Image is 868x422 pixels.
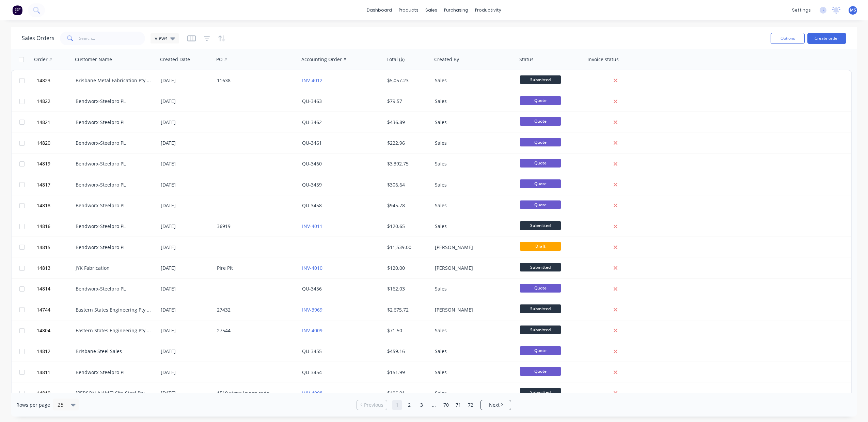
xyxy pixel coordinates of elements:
[161,119,211,126] div: [DATE]
[35,195,76,216] button: 14818
[441,5,472,15] div: purchasing
[435,285,510,292] div: Sales
[35,300,76,320] button: 14744
[387,348,427,355] div: $459.16
[79,32,145,45] input: Search...
[364,402,383,408] span: Previous
[217,265,293,271] div: Pire Pit
[302,390,322,396] a: INV-4008
[161,223,211,230] div: [DATE]
[422,5,441,15] div: sales
[76,181,151,188] div: Bendworx-Steelpro PL
[217,223,293,230] div: 36919
[520,242,561,250] span: Draft
[387,98,427,105] div: $79.57
[520,304,561,313] span: Submitted
[35,70,76,91] button: 14823
[435,306,510,313] div: [PERSON_NAME]
[387,119,427,126] div: $436.89
[76,119,151,126] div: Bendworx-Steelpro PL
[35,154,76,174] button: 14819
[37,369,50,376] span: 14811
[22,35,54,41] h1: Sales Orders
[363,5,395,15] a: dashboard
[37,285,50,292] span: 14814
[76,244,151,251] div: Bendworx-Steelpro PL
[76,98,151,105] div: Bendworx-Steelpro PL
[35,320,76,341] button: 14804
[302,285,322,292] a: QU-3456
[75,56,112,63] div: Customer Name
[435,390,510,397] div: Sales
[34,56,52,63] div: Order #
[35,112,76,133] button: 14821
[161,160,211,167] div: [DATE]
[37,202,50,209] span: 14818
[37,140,50,146] span: 14820
[76,202,151,209] div: Bendworx-Steelpro PL
[387,285,427,292] div: $162.03
[217,390,293,397] div: 1519 stone louvre redo
[587,56,619,63] div: Invoice status
[217,306,293,313] div: 27432
[76,223,151,230] div: Bendworx-Steelpro PL
[35,279,76,299] button: 14814
[416,400,427,410] a: Page 3
[302,348,322,354] a: QU-3455
[807,33,846,44] button: Create order
[435,327,510,334] div: Sales
[161,140,211,146] div: [DATE]
[435,348,510,355] div: Sales
[302,202,322,209] a: QU-3458
[520,284,561,292] span: Quote
[35,91,76,111] button: 14822
[161,265,211,271] div: [DATE]
[161,327,211,334] div: [DATE]
[850,7,856,13] span: MS
[161,390,211,397] div: [DATE]
[35,258,76,278] button: 14813
[302,265,322,271] a: INV-4010
[395,5,422,15] div: products
[37,160,50,167] span: 14819
[302,77,322,84] a: INV-4012
[520,96,561,105] span: Quote
[435,140,510,146] div: Sales
[301,56,346,63] div: Accounting Order #
[76,140,151,146] div: Bendworx-Steelpro PL
[387,306,427,313] div: $2,675.72
[161,202,211,209] div: [DATE]
[35,216,76,236] button: 14816
[387,390,427,397] div: $406.91
[435,244,510,251] div: [PERSON_NAME]
[302,160,322,167] a: QU-3460
[435,160,510,167] div: Sales
[35,341,76,362] button: 14812
[161,181,211,188] div: [DATE]
[392,400,402,410] a: Page 1 is your current page
[37,98,50,105] span: 14822
[37,348,50,355] span: 14812
[387,160,427,167] div: $3,392.75
[387,244,427,251] div: $11,539.00
[387,202,427,209] div: $945.78
[441,400,451,410] a: Page 70
[435,369,510,376] div: Sales
[302,327,322,334] a: INV-4009
[302,98,322,104] a: QU-3463
[387,265,427,271] div: $120.00
[35,133,76,153] button: 14820
[519,56,534,63] div: Status
[37,306,50,313] span: 14744
[161,285,211,292] div: [DATE]
[161,244,211,251] div: [DATE]
[161,348,211,355] div: [DATE]
[161,306,211,313] div: [DATE]
[472,5,505,15] div: productivity
[387,327,427,334] div: $71.50
[453,400,463,410] a: Page 71
[35,237,76,258] button: 14815
[37,181,50,188] span: 14817
[520,388,561,397] span: Submitted
[37,390,50,397] span: 14810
